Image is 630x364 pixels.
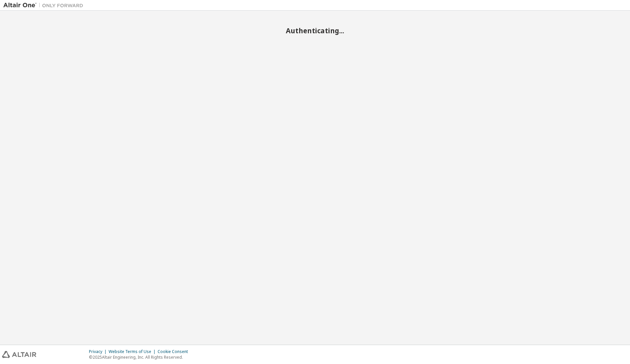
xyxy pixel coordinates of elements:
div: Cookie Consent [158,349,192,354]
div: Privacy [89,349,109,354]
img: altair_logo.svg [2,351,36,358]
img: Altair One [3,2,87,9]
div: Website Terms of Use [109,349,158,354]
h2: Authenticating... [3,26,627,35]
p: © 2025 Altair Engineering, Inc. All Rights Reserved. [89,354,192,360]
